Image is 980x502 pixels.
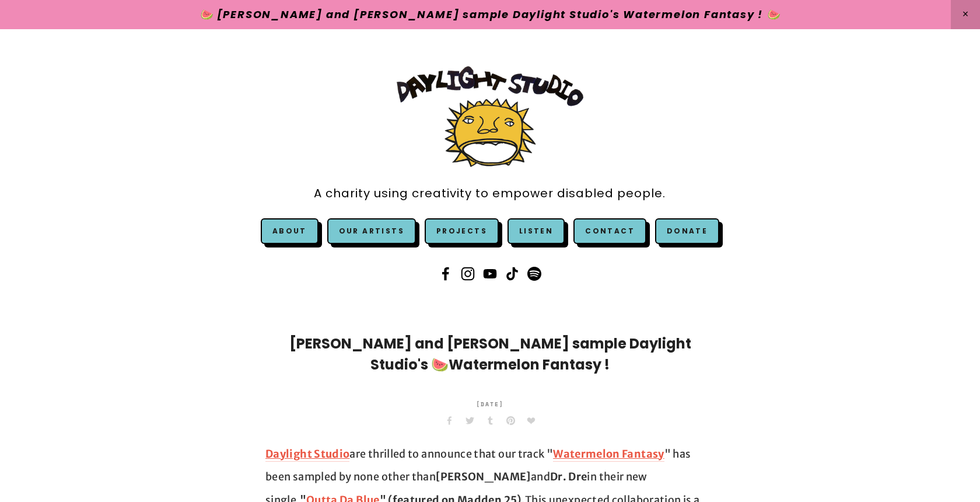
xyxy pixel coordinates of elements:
a: Our Artists [327,218,416,244]
strong: Daylight Studio [265,447,349,461]
a: Donate [655,218,719,244]
a: Contact [573,218,646,244]
a: Projects [425,218,499,244]
a: A charity using creativity to empower disabled people. [314,180,666,207]
time: [DATE] [476,393,504,416]
a: Watermelon Fantasy [553,447,664,462]
strong: [PERSON_NAME] [436,470,531,483]
a: About [272,226,307,236]
a: Listen [519,226,553,236]
strong: Watermelon Fantasy [553,447,664,461]
img: Daylight Studio [397,66,583,167]
a: Daylight Studio [265,447,349,462]
h1: [PERSON_NAME] and [PERSON_NAME] sample Daylight Studio's 🍉Watermelon Fantasy ! [265,333,715,375]
strong: Dr. Dre [550,470,587,483]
